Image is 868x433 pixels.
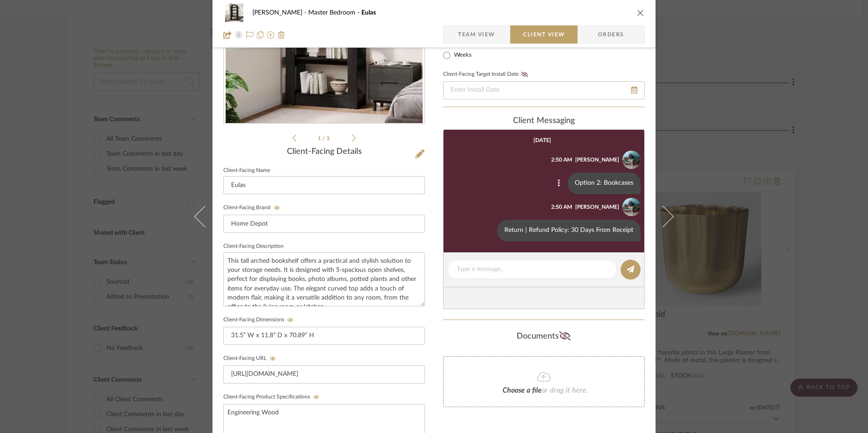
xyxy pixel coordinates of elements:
[497,220,641,241] div: Return | Refund Policy: 30 Days From Receipt
[223,327,425,345] input: Enter item dimensions
[567,172,641,194] div: Option 2: Bookcases
[622,151,641,169] img: cbc8425f-1f68-4f49-85ba-abbd887b304e.png
[322,136,326,141] span: /
[310,394,322,400] button: Client-Facing Product Specifications
[636,9,645,17] button: close
[223,244,284,249] label: Client-Facing Description
[542,387,588,394] span: or drag it here.
[518,71,531,78] button: Client-Facing Target Install Date
[284,317,296,323] button: Client-Facing Dimensions
[223,176,425,194] input: Enter Client-Facing Item Name
[575,203,619,211] div: [PERSON_NAME]
[443,35,490,61] mat-radio-group: Select item type
[318,136,322,141] span: 1
[523,25,565,44] span: Client View
[575,156,619,164] div: [PERSON_NAME]
[223,317,296,323] label: Client-Facing Dimensions
[223,205,283,211] label: Client-Facing Brand
[223,168,270,173] label: Client-Facing Name
[533,137,551,143] div: [DATE]
[223,394,322,400] label: Client-Facing Product Specifications
[588,25,634,44] span: Orders
[252,10,308,16] span: [PERSON_NAME]
[622,198,641,216] img: cbc8425f-1f68-4f49-85ba-abbd887b304e.png
[443,71,531,78] label: Client-Facing Target Install Date
[278,31,285,39] img: Remove from project
[326,136,331,141] span: 3
[452,51,472,59] label: Weeks
[266,355,279,362] button: Client-Facing URL
[443,329,645,344] div: Documents
[361,10,376,16] span: Eulas
[551,203,572,211] div: 2:50 AM
[443,116,645,126] div: client Messaging
[551,156,572,164] div: 2:50 AM
[223,4,245,22] img: 5f7b42aa-656b-4f9d-b707-be7ff7b0b2a0_48x40.jpg
[223,355,279,362] label: Client-Facing URL
[223,365,425,384] input: Enter item URL
[223,215,425,233] input: Enter Client-Facing Brand
[503,387,542,394] span: Choose a file
[223,147,425,157] div: Client-Facing Details
[271,205,283,211] button: Client-Facing Brand
[443,81,645,99] input: Enter Install Date
[308,10,361,16] span: Master Bedroom
[458,25,495,44] span: Team View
